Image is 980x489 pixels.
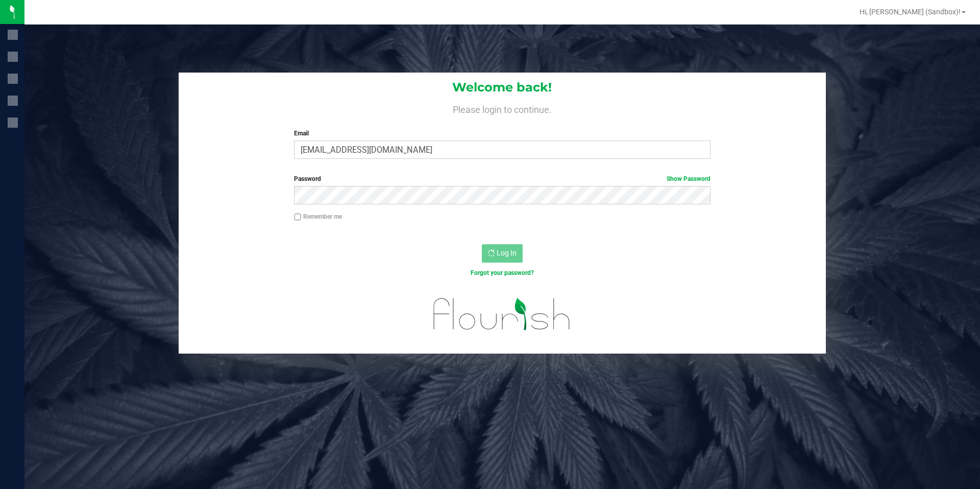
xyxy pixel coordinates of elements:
[497,249,517,257] span: Log In
[471,269,534,276] a: Forgot your password?
[294,214,301,221] input: Remember me
[179,81,826,94] h1: Welcome back!
[667,175,710,182] a: Show Password
[482,244,523,263] button: Log In
[294,129,710,138] label: Email
[294,212,342,221] label: Remember me
[179,102,826,114] h4: Please login to continue.
[421,288,583,340] img: flourish_logo.svg
[294,175,321,182] span: Password
[860,8,961,16] span: Hi, [PERSON_NAME] (Sandbox)!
